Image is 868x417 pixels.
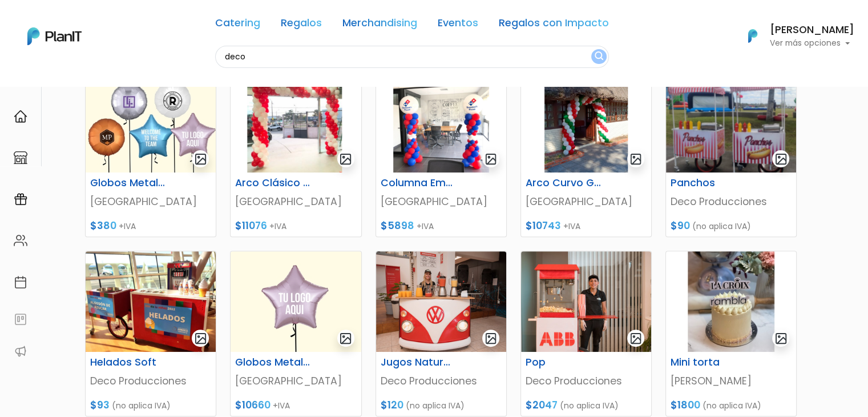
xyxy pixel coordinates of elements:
span: $5898 [381,219,414,232]
img: calendar-87d922413cdce8b2cf7b7f5f62616a5cf9e4887200fb71536465627b3292af00.svg [14,275,27,289]
img: thumb_Metalizados1.jpg [86,72,216,173]
a: Regalos [281,18,322,32]
img: thumb_Captura_de_pantalla_2025-05-05_113950.png [666,72,796,173]
p: [GEOGRAPHIC_DATA] [235,374,356,388]
img: partners-52edf745621dab592f3b2c58e3bca9d71375a7ef29c3b500c9f145b62cc070d4.svg [14,344,27,358]
a: gallery-light Globos Metalizados [GEOGRAPHIC_DATA] $380 +IVA [85,71,216,237]
h6: Helados Soft [83,356,173,368]
h6: Mini torta [664,356,754,368]
img: thumb_Dise%C3%B1o_sin_t%C3%ADtulo__59_.png [521,72,651,173]
p: [GEOGRAPHIC_DATA] [90,194,211,209]
a: Eventos [438,18,478,32]
span: $11076 [235,219,267,232]
img: campaigns-02234683943229c281be62815700db0a1741e53638e28bf9629b52c665b00959.svg [14,193,27,206]
a: Catering [215,18,260,32]
span: $1800 [671,398,700,412]
span: +IVA [563,220,580,232]
img: PlanIt Logo [27,27,82,45]
a: Merchandising [342,18,417,32]
p: Deco Producciones [526,374,647,388]
span: $2047 [526,398,558,412]
p: Deco Producciones [381,374,502,388]
h6: Panchos [664,177,754,189]
h6: Globos Metalizados [83,177,173,189]
span: $10743 [526,219,561,232]
div: ¿Necesitás ayuda? [59,11,164,33]
h6: Jugos Naturales [374,356,464,368]
img: gallery-light [774,153,788,166]
img: gallery-light [629,332,643,345]
img: gallery-light [339,153,352,166]
img: people-662611757002400ad9ed0e3c099ab2801c6687ba6c219adb57efc949bc21e19d.svg [14,234,27,247]
h6: Arco Clásico para Eventos Empresariales [228,177,318,189]
h6: Globos Metalizados con [PERSON_NAME] [228,356,318,368]
img: marketplace-4ceaa7011d94191e9ded77b95e3339b90024bf715f7c57f8cf31f2d8c509eaba.svg [14,151,27,165]
span: $380 [90,219,116,232]
img: thumb_Carrtito_jugos_naturales.jpg [376,251,506,352]
img: gallery-light [194,153,207,166]
p: Deco Producciones [671,194,792,209]
img: gallery-light [339,332,352,345]
span: $10660 [235,398,271,412]
h6: Columna Empresarial [374,177,464,189]
img: thumb_Metalizados-1.jpg [231,251,361,352]
h6: Pop [519,356,609,368]
a: Regalos con Impacto [499,18,609,32]
img: home-e721727adea9d79c4d83392d1f703f7f8bce08238fde08b1acbfd93340b81755.svg [14,110,27,123]
a: gallery-light Arco Curvo Grande para Eventos Empresariales [GEOGRAPHIC_DATA] $10743 +IVA [520,71,652,237]
span: (no aplica IVA) [692,220,751,232]
p: [GEOGRAPHIC_DATA] [381,194,502,209]
p: [PERSON_NAME] [671,374,792,388]
a: gallery-light Mini torta [PERSON_NAME] $1800 (no aplica IVA) [665,251,797,416]
img: gallery-light [485,332,498,345]
h6: [PERSON_NAME] [770,25,854,35]
a: gallery-light Pop Deco Producciones $2047 (no aplica IVA) [520,251,652,416]
h6: Arco Curvo Grande para Eventos Empresariales [519,177,609,189]
input: Buscá regalos, desayunos, y más [215,46,609,68]
span: (no aplica IVA) [703,400,761,411]
span: $93 [90,398,110,412]
span: $120 [381,398,403,412]
span: (no aplica IVA) [560,400,619,411]
img: thumb_Dise%C3%B1o_sin_t%C3%ADtulo__55_.png [231,72,361,173]
img: thumb_Dise%C3%B1o_sin_t%C3%ADtulo__52_.png [376,72,506,173]
span: +IVA [119,220,136,232]
img: gallery-light [194,332,207,345]
span: $90 [671,219,690,232]
span: +IVA [417,220,434,232]
a: gallery-light Arco Clásico para Eventos Empresariales [GEOGRAPHIC_DATA] $11076 +IVA [230,71,361,237]
a: gallery-light Helados Soft Deco Producciones $93 (no aplica IVA) [85,251,216,416]
span: +IVA [269,220,286,232]
img: gallery-light [485,153,498,166]
a: gallery-light Globos Metalizados con [PERSON_NAME] [GEOGRAPHIC_DATA] $10660 +IVA [230,251,361,416]
a: gallery-light Jugos Naturales Deco Producciones $120 (no aplica IVA) [376,251,507,416]
span: (no aplica IVA) [112,400,171,411]
img: gallery-light [629,153,643,166]
img: thumb_PLAN_IT_ABB_16_Sept_2022-40.jpg [521,251,651,352]
img: gallery-light [774,332,788,345]
span: +IVA [273,400,290,411]
img: feedback-78b5a0c8f98aac82b08bfc38622c3050aee476f2c9584af64705fc4e61158814.svg [14,312,27,326]
p: Deco Producciones [90,374,211,388]
img: PlanIt Logo [740,23,765,49]
span: (no aplica IVA) [406,400,465,411]
p: Ver más opciones [770,39,854,47]
a: gallery-light Panchos Deco Producciones $90 (no aplica IVA) [665,71,797,237]
p: [GEOGRAPHIC_DATA] [235,194,356,209]
img: thumb_Deco_helados.png [86,251,216,352]
button: PlanIt Logo [PERSON_NAME] Ver más opciones [733,21,854,51]
a: gallery-light Columna Empresarial [GEOGRAPHIC_DATA] $5898 +IVA [376,71,507,237]
img: thumb_Imagen_de_WhatsApp_2023-03-21_a_las_11.32.44.jpg [666,251,796,352]
img: search_button-432b6d5273f82d61273b3651a40e1bd1b912527efae98b1b7a1b2c0702e16a8d.svg [595,51,603,62]
p: [GEOGRAPHIC_DATA] [526,194,647,209]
